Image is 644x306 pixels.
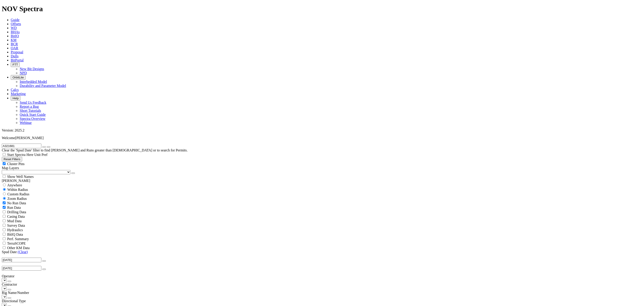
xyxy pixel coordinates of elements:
[11,42,18,46] a: BCR
[3,153,6,156] input: Start Spectra Here
[18,250,28,254] a: (Clear)
[20,84,66,88] a: Durability and Parameter Model
[7,246,30,250] span: Other KM Data
[7,210,26,214] span: Drilling Data
[7,183,22,187] span: Anywhere
[11,96,20,101] button: Help
[11,54,19,58] a: Dulls
[34,153,47,157] span: Unit Pref
[20,121,32,125] a: Webinar
[20,101,46,104] a: Send Us Feedback
[11,50,23,54] a: Proposal
[15,136,44,140] span: [PERSON_NAME]
[20,113,46,116] a: Quick Start Guide
[7,153,33,157] span: Start Spectra Here
[2,246,642,250] filter-controls-checkbox: TerraSCOPE Data
[7,188,28,192] span: Within Radius
[2,136,642,140] p: Welcome
[2,166,19,170] span: Map Layers
[20,67,44,71] a: New Bit Designs
[7,219,21,223] span: Mud Data
[11,46,18,50] a: OAR
[11,30,20,34] a: BHAs
[20,105,39,108] a: Report a Bug
[2,144,41,148] input: Search
[20,117,45,121] a: Spectra Overview
[11,75,25,80] button: OrbitLite
[2,148,188,152] span: Clear the 'Spud Date' filter to find [PERSON_NAME] and Runs greater than [DEMOGRAPHIC_DATA] or to...
[2,274,15,278] span: Operator
[2,237,642,241] filter-controls-checkbox: Performance Summary
[13,97,19,100] span: Help
[7,192,29,196] span: Custom Radius
[11,22,21,26] a: Offsets
[20,80,47,84] a: Interbedded Model
[7,241,26,245] span: TerraSCOPE
[2,258,41,262] input: After
[2,179,642,183] div: [PERSON_NAME]
[20,109,41,112] a: Short Tutorials
[2,291,29,295] span: Rig Name/Number
[11,18,19,22] a: Guide
[11,92,26,96] a: Marketing
[2,282,17,286] span: Contractor
[2,266,41,271] input: Before
[11,34,19,38] a: BitIQ
[11,62,20,67] button: FTT
[2,157,22,162] button: Reset Filters
[2,241,642,246] filter-controls-checkbox: TerraSCOPE Data
[13,76,24,79] span: OrbitLite
[7,206,21,209] span: Run Data
[20,71,27,75] a: NPD
[2,228,642,232] filter-controls-checkbox: Hydraulics Analysis
[2,250,17,254] span: Spud Date
[7,162,25,166] span: Cluster Pins
[7,224,25,227] span: Survey Data
[7,201,26,205] span: No Run Data
[2,128,642,132] div: Version: 2025.2
[7,233,23,236] span: BitIQ Data
[7,228,23,232] span: Hydraulics
[11,26,17,30] a: WD
[7,215,25,218] span: Casing Data
[2,5,642,13] h1: NOV Spectra
[7,237,29,241] span: Perf. Summary
[13,63,18,66] span: FTT
[7,175,34,179] span: Show Well Names
[2,299,26,303] span: Directional Type
[7,197,27,200] span: Zoom Radius
[11,88,19,92] a: Calcs
[11,58,24,62] a: BitPortal
[11,38,17,42] a: KM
